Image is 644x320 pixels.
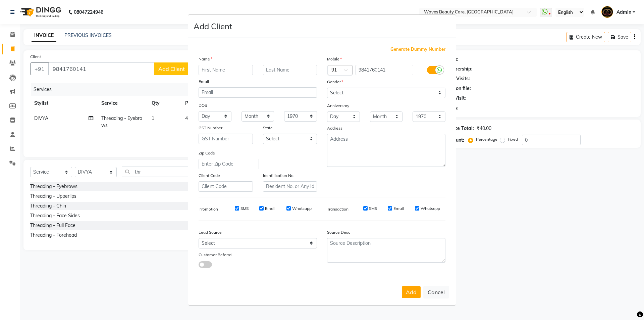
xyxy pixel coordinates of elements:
label: Mobile [327,56,342,62]
label: Email [393,205,404,212]
label: Whatsapp [292,205,312,212]
label: Transaction [327,206,348,212]
label: Email [265,205,275,212]
input: Last Name [263,65,317,75]
span: Generate Dummy Number [390,46,445,53]
label: Anniversary [327,103,349,109]
input: Email [199,87,317,98]
h4: Add Client [194,20,232,32]
input: Resident No. or Any Id [263,181,317,192]
label: Identification No. [263,173,294,179]
label: Address [327,125,342,131]
label: Source Desc [327,229,350,235]
button: Cancel [423,286,449,299]
label: Whatsapp [421,205,440,212]
button: Add [402,286,421,298]
label: Gender [327,79,343,85]
label: DOB [199,102,207,108]
label: GST Number [199,125,222,131]
input: Mobile [356,65,414,75]
label: Client Code [199,173,220,179]
input: Enter Zip Code [199,159,259,169]
label: SMS [369,205,377,212]
label: SMS [240,205,249,212]
label: Lead Source [199,229,222,235]
label: Name [199,56,212,62]
label: Promotion [199,206,218,212]
input: Client Code [199,181,253,192]
label: State [263,125,273,131]
label: Zip Code [199,150,215,156]
input: GST Number [199,134,253,144]
label: Email [199,79,209,85]
label: Customer Referral [199,252,232,258]
input: First Name [199,65,253,75]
